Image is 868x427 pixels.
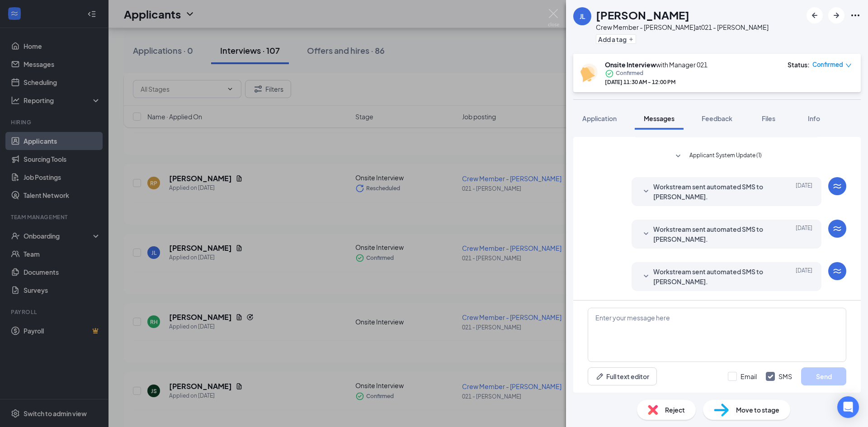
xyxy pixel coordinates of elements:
[605,60,708,69] div: with Manager 021
[641,186,651,197] svg: SmallChevronDown
[832,266,843,277] svg: WorkstreamLogo
[808,114,820,122] span: Info
[812,60,843,69] span: Confirmed
[832,223,843,234] svg: WorkstreamLogo
[809,10,820,21] svg: ArrowLeftNew
[665,405,685,415] span: Reject
[641,229,651,239] svg: SmallChevronDown
[828,7,844,23] button: ArrowRight
[673,151,762,162] button: SmallChevronDownApplicant System Update (1)
[653,182,772,202] span: Workstream sent automated SMS to [PERSON_NAME].
[807,7,823,23] button: ArrowLeftNew
[850,10,861,21] svg: Ellipses
[673,151,684,162] svg: SmallChevronDown
[582,114,617,122] span: Application
[653,267,772,286] span: Workstream sent automated SMS to [PERSON_NAME].
[595,372,604,381] svg: Pen
[616,69,643,78] span: Confirmed
[580,12,585,21] div: JL
[796,267,812,286] span: [DATE]
[596,23,769,32] div: Crew Member - [PERSON_NAME] at 021 - [PERSON_NAME]
[837,396,859,418] div: Open Intercom Messenger
[796,224,812,244] span: [DATE]
[801,367,846,385] button: Send
[605,78,708,86] div: [DATE] 11:30 AM - 12:00 PM
[788,60,810,69] div: Status :
[596,34,636,44] button: PlusAdd a tag
[641,271,651,282] svg: SmallChevronDown
[832,181,843,192] svg: WorkstreamLogo
[762,114,775,122] span: Files
[653,224,772,244] span: Workstream sent automated SMS to [PERSON_NAME].
[702,114,732,122] span: Feedback
[644,114,675,122] span: Messages
[628,37,634,42] svg: Plus
[596,7,689,23] h1: [PERSON_NAME]
[796,182,812,202] span: [DATE]
[605,61,656,69] b: Onsite Interview
[605,69,614,78] svg: CheckmarkCircle
[689,151,762,162] span: Applicant System Update (1)
[736,405,779,415] span: Move to stage
[831,10,842,21] svg: ArrowRight
[845,62,852,69] span: down
[588,367,657,385] button: Full text editorPen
